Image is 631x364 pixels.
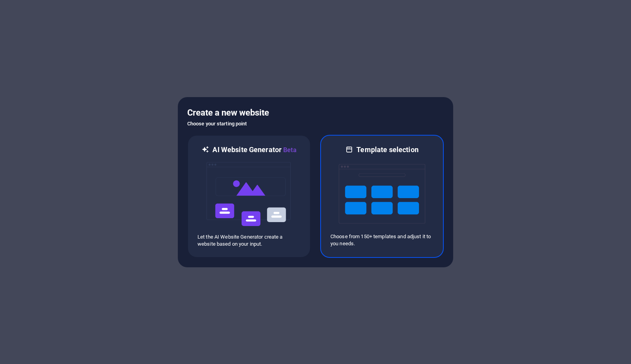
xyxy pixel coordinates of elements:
span: Beta [282,146,297,154]
p: Choose from 150+ templates and adjust it to you needs. [330,233,434,247]
h5: Create a new website [187,107,444,119]
h6: Choose your starting point [187,119,444,129]
h6: Template selection [356,145,418,154]
h6: AI Website Generator [212,145,296,155]
img: ai [206,155,292,233]
div: AI Website GeneratorBetaaiLet the AI Website Generator create a website based on your input. [187,135,311,258]
div: Template selectionChoose from 150+ templates and adjust it to you needs. [320,135,444,258]
p: Let the AI Website Generator create a website based on your input. [197,233,301,248]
